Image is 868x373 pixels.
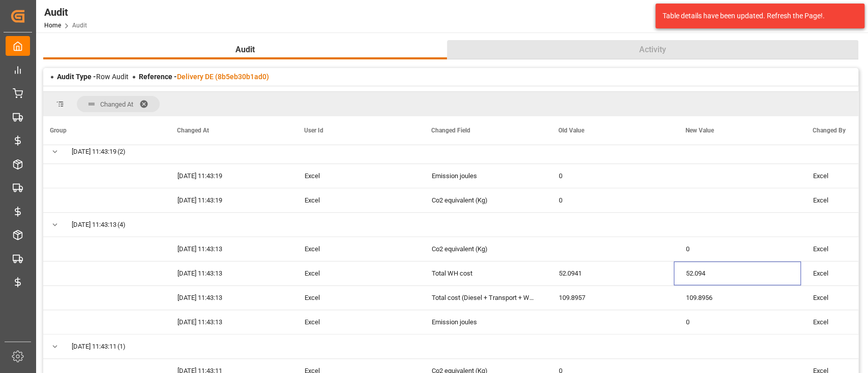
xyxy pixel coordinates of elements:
a: Home [44,22,61,29]
div: Emission joules [420,310,547,334]
div: Excel [292,188,420,212]
div: Co2 equivalent (Kg) [420,237,547,261]
span: [DATE] 11:43:19 [72,140,116,163]
span: [DATE] 11:43:13 [72,213,116,236]
span: Group [50,127,67,134]
span: Changed At [100,100,133,108]
span: Audit [231,44,259,56]
button: Audit [43,40,447,59]
div: 0 [674,310,801,334]
div: Row Audit [57,72,129,82]
span: (2) [117,140,126,163]
span: User Id [304,127,323,134]
div: [DATE] 11:43:13 [165,261,292,285]
span: Audit Type - [57,73,96,81]
div: Excel [292,286,420,310]
div: Co2 equivalent (Kg) [420,188,547,212]
span: Reference - [139,73,269,81]
div: Total WH cost [420,261,547,285]
span: Old Value [558,127,584,134]
div: 109.8957 [547,286,674,310]
span: (1) [117,335,126,358]
span: Changed At [177,127,209,134]
div: 0 [547,188,674,212]
div: 0 [547,164,674,188]
div: Excel [292,261,420,285]
span: New Value [685,127,714,134]
div: 109.8956 [674,286,801,310]
span: (4) [117,213,126,236]
span: [DATE] 11:43:11 [72,335,116,358]
div: [DATE] 11:43:19 [165,164,292,188]
div: Audit [44,5,87,20]
a: Delivery DE (8b5eb30b1ad0) [177,73,269,81]
span: Changed By [813,127,846,134]
div: Excel [292,164,420,188]
span: Changed Field [431,127,470,134]
div: 52.094 [674,261,801,285]
div: Emission joules [420,164,547,188]
div: [DATE] 11:43:19 [165,188,292,212]
div: [DATE] 11:43:13 [165,286,292,310]
div: 52.0941 [547,261,674,285]
div: 0 [674,237,801,261]
div: Excel [292,237,420,261]
div: [DATE] 11:43:13 [165,237,292,261]
div: Excel [292,310,420,334]
span: Activity [635,44,670,56]
div: Table details have been updated. Refresh the Page!. [663,11,850,21]
button: Activity [447,40,858,59]
div: [DATE] 11:43:13 [165,310,292,334]
div: Total cost (Diesel + Transport + WH) [420,286,547,310]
